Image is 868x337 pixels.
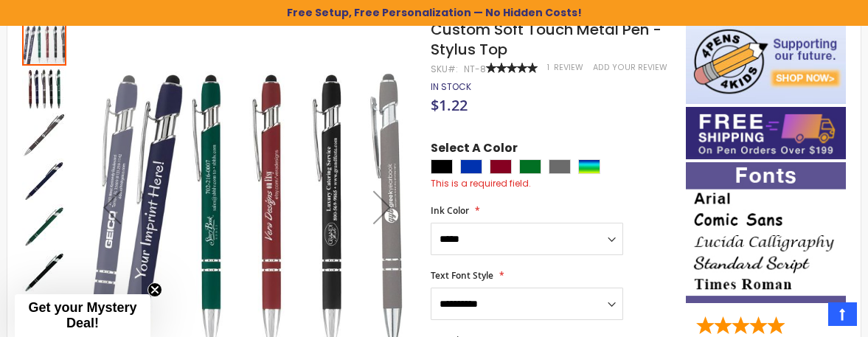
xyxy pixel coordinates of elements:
div: Custom Soft Touch Metal Pen - Stylus Top [22,157,68,203]
div: Assorted [578,159,600,174]
img: 4pens 4 kids [686,20,846,104]
img: Custom Soft Touch Metal Pen - Stylus Top [22,159,66,203]
div: Get your Mystery Deal!Close teaser [15,294,150,337]
span: Ink Color [431,204,469,217]
div: Custom Soft Touch Metal Pen - Stylus Top [22,249,68,294]
span: $1.22 [431,95,468,115]
div: Custom Soft Touch Metal Pen - Stylus Top [22,203,68,249]
button: Close teaser [147,282,162,297]
span: Get your Mystery Deal! [28,300,136,330]
img: font-personalization-examples [686,162,846,302]
img: Custom Soft Touch Metal Pen - Stylus Top [22,67,66,111]
a: Add Your Review [593,62,667,73]
img: Custom Soft Touch Metal Pen - Stylus Top [22,250,66,294]
div: Availability [431,81,471,93]
a: Top [828,302,857,326]
span: Select A Color [431,140,518,160]
strong: SKU [431,63,458,75]
div: Black [431,159,453,174]
div: Grey [549,159,571,174]
img: Custom Soft Touch Metal Pen - Stylus Top [22,113,66,157]
div: NT-8 [464,63,486,75]
div: This is a required field. [431,178,671,190]
span: 1 [547,62,549,73]
div: Burgundy [490,159,512,174]
div: Custom Soft Touch Metal Pen - Stylus Top [22,66,68,111]
span: Text Font Style [431,269,493,282]
div: 100% [486,63,538,73]
span: Custom Soft Touch Metal Pen - Stylus Top [431,19,662,60]
div: Blue [460,159,482,174]
a: 1 Review [547,62,586,73]
div: Green [519,159,541,174]
span: Review [554,62,583,73]
img: Custom Soft Touch Metal Pen - Stylus Top [22,204,66,249]
span: In stock [431,80,471,93]
div: Custom Soft Touch Metal Pen - Stylus Top [22,111,68,157]
img: Free shipping on orders over $199 [686,107,846,159]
